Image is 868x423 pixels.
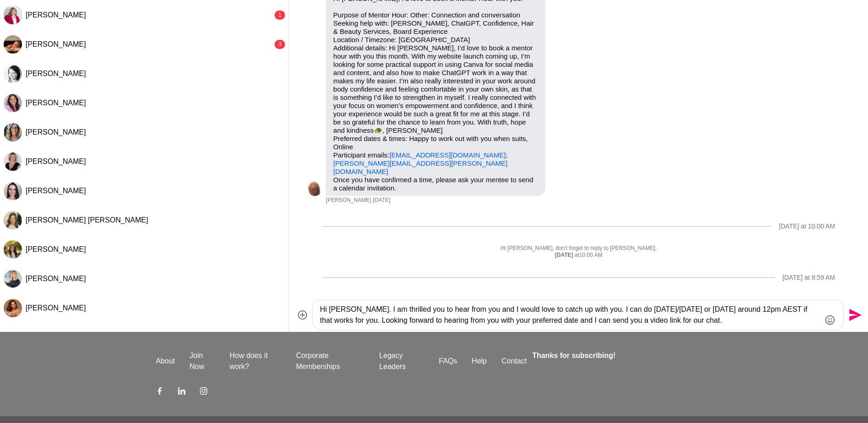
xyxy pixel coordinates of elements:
div: Kirsten Iosefo [307,181,322,196]
span: [PERSON_NAME] [326,197,371,204]
div: 3 [275,40,285,49]
p: Hi [PERSON_NAME], don't forget to reply to [PERSON_NAME]. [307,245,850,252]
span: [PERSON_NAME] [26,157,86,165]
a: Corporate Memberships [289,350,372,372]
div: Jeanene Tracy [4,123,22,141]
img: K [4,65,22,83]
div: Kara Tieman [4,65,22,83]
div: Bobbi Barrington [4,94,22,112]
span: [PERSON_NAME] [26,187,86,195]
div: [DATE] at 8:59 AM [782,274,835,282]
div: Lory Costa [4,182,22,200]
div: Sharon Crocombe-Woodward [4,6,22,24]
div: at 10:00 AM [307,252,850,259]
img: S [4,6,22,24]
p: Purpose of Mentor Hour: Other: Connection and conversation Seeking help with: [PERSON_NAME], Chat... [333,11,538,176]
a: [PERSON_NAME][EMAIL_ADDRESS][PERSON_NAME][DOMAIN_NAME] [333,159,507,175]
img: A [4,211,22,229]
div: Kate Boorer [4,152,22,171]
span: [PERSON_NAME] [26,128,86,136]
img: J [4,123,22,141]
span: [PERSON_NAME] [26,40,86,48]
p: Once you have confirmed a time, please ask your mentee to send a calendar invitation. [333,176,538,192]
div: 1 [275,11,285,20]
div: Anne Verdonk [4,240,22,259]
div: Amberlie Jane [4,211,22,229]
a: FAQs [431,356,464,367]
a: Facebook [156,387,163,398]
a: Help [464,356,494,367]
img: B [4,94,22,112]
div: [DATE] at 10:00 AM [779,222,835,230]
img: K [4,152,22,171]
button: Send [844,305,864,325]
a: [EMAIL_ADDRESS][DOMAIN_NAME] [389,151,506,159]
span: [PERSON_NAME] [26,70,86,77]
span: [PERSON_NAME] [26,99,86,107]
span: [PERSON_NAME] [PERSON_NAME] [26,216,148,224]
span: 🐢 [374,126,383,134]
span: [PERSON_NAME] [26,275,86,282]
a: Legacy Leaders [372,350,431,372]
div: Rani Dhaschainey [4,299,22,317]
img: K [307,181,322,196]
img: L [4,182,22,200]
a: LinkedIn [178,387,185,398]
time: 2025-10-03T01:12:52.791Z [373,197,390,204]
a: About [149,356,183,367]
h4: Thanks for subscribing! [532,350,706,361]
span: [PERSON_NAME] [26,11,86,19]
img: R [4,299,22,317]
a: How does it work? [222,350,289,372]
strong: [DATE] [555,252,575,258]
span: [PERSON_NAME] [26,304,86,312]
textarea: Type your message [320,304,820,326]
img: S [4,35,22,54]
span: [PERSON_NAME] [26,245,86,253]
div: Sarah Vizer [4,35,22,54]
div: Laura Thain [4,270,22,288]
a: Instagram [200,387,207,398]
img: A [4,240,22,259]
button: Emoji picker [825,315,836,325]
img: L [4,270,22,288]
a: Contact [494,356,534,367]
a: Join Now [182,350,222,372]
